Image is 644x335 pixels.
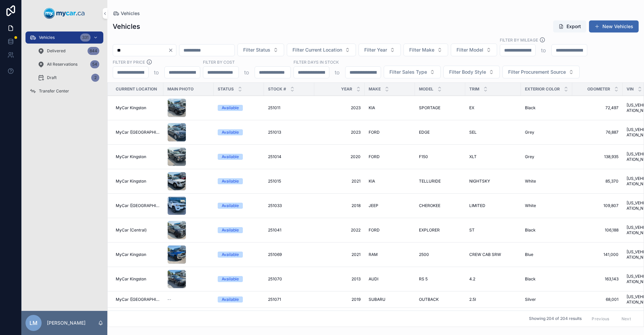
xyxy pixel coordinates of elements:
a: Available [218,203,260,209]
span: Draft [47,75,57,80]
span: 2022 [318,227,361,233]
span: Year [341,86,352,92]
a: 251070 [268,276,310,282]
span: Filter Model [457,47,483,53]
a: AUDI [369,276,411,282]
div: Available [222,276,239,282]
button: Clear [168,48,176,53]
span: FORD [369,227,380,233]
span: JEEP [369,203,378,208]
div: scrollable content [21,27,107,106]
span: VIN [627,86,634,92]
button: Select Button [237,44,284,56]
a: 2500 [419,252,461,257]
button: Select Button [384,66,441,78]
span: Grey [525,130,534,135]
label: Filter Days In Stock [293,59,339,65]
span: 72,497 [576,105,619,111]
a: Blue [525,252,568,257]
span: Black [525,276,536,282]
a: 2023 [318,130,361,135]
span: Delivered [47,48,65,54]
span: Exterior Color [525,86,560,92]
a: Vehicles [113,10,140,17]
div: Available [222,252,239,258]
span: Vehicles [39,35,55,40]
a: 141,000 [576,252,619,257]
span: Status [218,86,234,92]
span: 109,807 [576,203,619,208]
span: Filter Year [364,47,387,53]
a: CREW CAB SRW [469,252,517,257]
span: 251041 [268,227,281,233]
span: Black [525,105,536,111]
p: to [244,68,249,76]
span: LM [30,319,38,327]
span: Filter Current Location [292,47,342,53]
button: Select Button [443,66,500,78]
a: RAM [369,252,411,257]
a: 2019 [318,297,361,302]
span: CREW CAB SRW [469,252,501,257]
p: to [335,68,340,76]
span: Filter Procurement Source [508,69,566,75]
a: Available [218,276,260,282]
span: 2021 [318,252,361,257]
span: Make [369,86,381,92]
a: Delivered844 [34,45,103,57]
a: KIA [369,105,411,111]
a: 2020 [318,154,361,159]
label: Filter By Mileage [500,37,538,43]
a: Available [218,154,260,160]
p: to [154,68,159,76]
a: Silver [525,297,568,302]
div: 844 [88,47,99,55]
button: Select Button [359,44,401,56]
a: LIMITED [469,203,517,208]
span: ST [469,227,475,233]
a: SEL [469,130,517,135]
a: 106,188 [576,227,619,233]
span: 4.2 [469,276,475,282]
a: SUBARU [369,297,411,302]
a: 251069 [268,252,310,257]
a: TELLURIDE [419,179,461,184]
span: Silver [525,297,536,302]
span: Black [525,227,536,233]
a: MyCar Kingston [116,179,159,184]
a: F150 [419,154,461,159]
span: 76,887 [576,130,619,135]
a: 2013 [318,276,361,282]
a: Available [218,252,260,258]
div: 54 [90,60,99,68]
span: Model [419,86,433,92]
div: Available [222,105,239,111]
span: Filter Body Style [449,69,486,75]
span: Filter Make [409,47,434,53]
a: FORD [369,130,411,135]
a: 68,001 [576,297,619,302]
span: Odometer [587,86,610,92]
a: Available [218,227,260,233]
span: EDGE [419,130,430,135]
span: SEL [469,130,477,135]
span: Showing 204 of 204 results [529,316,582,322]
span: XLT [469,154,477,159]
span: Filter Sales Type [389,69,427,75]
a: MyCar ([GEOGRAPHIC_DATA]) [116,203,159,208]
a: 85,370 [576,179,619,184]
span: 163,143 [576,276,619,282]
button: New Vehicles [589,20,639,32]
a: CHEROKEE [419,203,461,208]
a: MyCar Kingston [116,276,159,282]
span: MyCar Kingston [116,252,146,257]
p: [PERSON_NAME] [47,320,86,326]
span: MyCar ([GEOGRAPHIC_DATA]) [116,130,159,135]
span: 251015 [268,179,281,184]
a: MyCar Kingston [116,252,159,257]
a: ST [469,227,517,233]
span: 251033 [268,203,282,208]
